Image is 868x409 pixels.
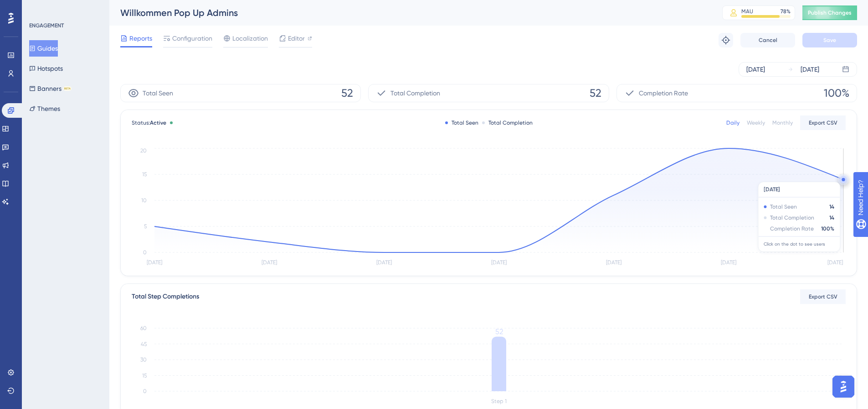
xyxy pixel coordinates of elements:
[142,171,147,178] tspan: 15
[141,341,147,347] tspan: 45
[801,64,819,75] div: [DATE]
[759,37,777,44] span: Cancel
[823,37,836,44] span: Save
[809,119,837,126] span: Export CSV
[772,119,793,126] div: Monthly
[781,8,791,15] div: 78 %
[747,119,765,126] div: Weekly
[129,33,152,44] span: Reports
[721,259,736,266] tspan: [DATE]
[726,119,740,126] div: Daily
[29,22,64,29] div: ENGAGEMENT
[800,289,846,304] button: Export CSV
[141,197,147,204] tspan: 10
[606,259,621,266] tspan: [DATE]
[140,147,147,154] tspan: 20
[740,33,795,47] button: Cancel
[172,33,212,44] span: Configuration
[802,33,857,47] button: Save
[262,259,277,266] tspan: [DATE]
[809,293,837,300] span: Export CSV
[445,119,478,126] div: Total Seen
[800,115,846,130] button: Export CSV
[482,119,533,126] div: Total Completion
[390,88,440,99] span: Total Completion
[824,86,849,100] span: 100%
[376,259,392,266] tspan: [DATE]
[495,327,503,336] tspan: 52
[341,86,353,100] span: 52
[29,60,63,77] button: Hotspots
[140,357,147,363] tspan: 30
[830,373,857,400] iframe: UserGuiding AI Assistant Launcher
[143,88,173,99] span: Total Seen
[120,6,699,19] div: Willkommen Pop Up Admins
[827,259,843,266] tspan: [DATE]
[639,88,688,99] span: Completion Rate
[491,259,507,266] tspan: [DATE]
[802,5,857,20] button: Publish Changes
[144,223,147,230] tspan: 5
[142,372,147,379] tspan: 15
[132,291,199,302] div: Total Step Completions
[21,2,57,13] span: Need Help?
[808,9,852,16] span: Publish Changes
[491,398,507,404] tspan: Step 1
[147,259,162,266] tspan: [DATE]
[232,33,268,44] span: Localization
[63,86,72,91] div: BETA
[29,100,60,117] button: Themes
[746,64,765,75] div: [DATE]
[132,119,166,126] span: Status:
[140,325,147,331] tspan: 60
[590,86,601,100] span: 52
[150,120,166,126] span: Active
[29,80,72,97] button: BannersBETA
[288,33,305,44] span: Editor
[143,249,147,256] tspan: 0
[143,388,147,394] tspan: 0
[29,40,58,57] button: Guides
[741,8,753,15] div: MAU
